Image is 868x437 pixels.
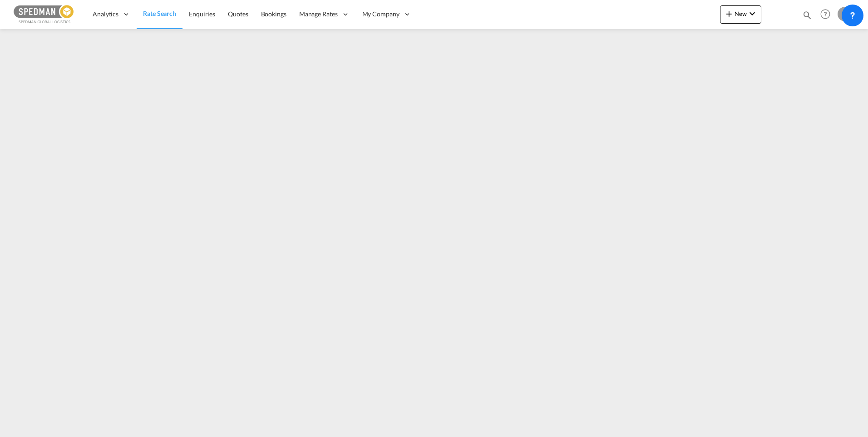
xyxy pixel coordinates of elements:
[93,10,118,19] span: Analytics
[724,10,758,17] span: New
[818,6,838,23] div: Help
[838,7,852,21] div: S
[362,10,399,19] span: My Company
[143,10,176,17] span: Rate Search
[189,10,215,18] span: Enquiries
[14,4,75,25] img: c12ca350ff1b11efb6b291369744d907.png
[261,10,286,18] span: Bookings
[724,8,735,19] md-icon: icon-plus 400-fg
[802,10,812,20] md-icon: icon-magnify
[299,10,338,19] span: Manage Rates
[747,8,758,19] md-icon: icon-chevron-down
[228,10,248,18] span: Quotes
[818,6,833,22] span: Help
[802,10,812,24] div: icon-magnify
[720,5,761,24] button: icon-plus 400-fgNewicon-chevron-down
